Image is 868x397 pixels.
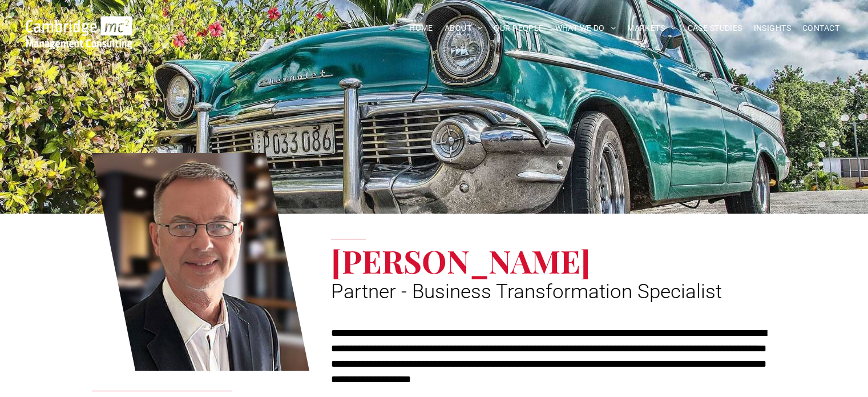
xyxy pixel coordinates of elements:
[403,19,439,37] a: HOME
[621,19,681,37] a: MARKETS
[92,151,310,373] a: Phil Laws | Partner - Business Transformation Specialist
[797,19,845,37] a: CONTACT
[26,16,132,49] img: Go to Homepage
[331,239,591,282] span: [PERSON_NAME]
[550,19,622,37] a: WHAT WE DO
[488,19,549,37] a: OUR PEOPLE
[331,280,722,303] span: Partner - Business Transformation Specialist
[26,18,132,30] a: Your Business Transformed | Cambridge Management Consulting
[748,19,797,37] a: INSIGHTS
[682,19,748,37] a: CASE STUDIES
[439,19,488,37] a: ABOUT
